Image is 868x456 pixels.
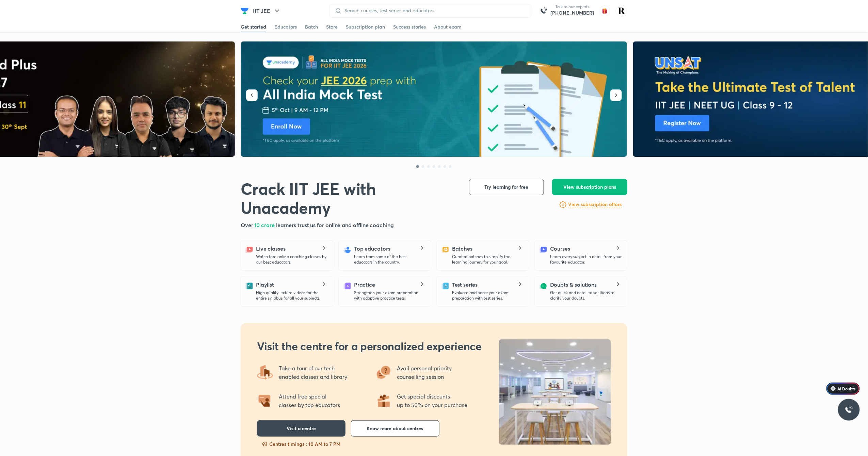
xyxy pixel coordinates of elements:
[831,386,836,391] img: Icon
[568,201,622,208] h6: View subscription offers
[351,420,439,437] button: Know more about centres
[499,339,611,445] img: uncentre_LP_b041622b0f.jpg
[274,21,297,32] a: Educators
[397,364,453,381] p: Avail personal priority counselling session
[354,254,425,265] p: Learn from some of the best educators in the country.
[434,21,462,32] a: About exam
[568,201,622,209] a: View subscription offers
[257,392,273,409] img: offering2.png
[550,4,594,10] p: Talk to our experts
[485,184,529,190] span: Try learning for free
[257,420,345,437] button: Visit a centre
[375,364,392,381] img: offering3.png
[256,281,274,289] h5: Playlist
[393,21,426,32] a: Success stories
[241,21,266,32] a: Get started
[616,5,627,17] img: Rakhi Sharma
[276,221,394,229] span: learners trust us for online and offline coaching
[550,10,594,16] a: [PHONE_NUMBER]
[241,7,249,15] img: Company Logo
[452,244,472,253] h5: Batches
[826,383,860,395] a: Ai Doubts
[342,8,526,13] input: Search courses, test series and educators
[255,221,276,229] span: 10 crore
[354,290,425,301] p: Strengthen your exam preparation with adaptive practice tests.
[452,254,524,265] p: Curated batches to simplify the learning journey for your goal.
[563,184,616,190] span: View subscription plans
[241,179,458,217] h1: Crack IIT JEE with Unacademy
[537,4,550,18] img: call-us
[257,364,273,381] img: offering4.png
[256,290,327,301] p: High quality lecture videos for the entire syllabus for all your subjects.
[354,281,375,289] h5: Practice
[269,441,340,447] p: Centres timings : 10 AM to 7 PM
[287,425,316,432] span: Visit a centre
[241,221,255,229] span: Over
[452,290,524,301] p: Evaluate and boost your exam preparation with test series.
[305,21,318,32] a: Batch
[367,425,423,432] span: Know more about centres
[249,4,285,18] button: IIT JEE
[274,23,297,30] div: Educators
[257,339,482,353] h2: Visit the centre for a personalized experience
[241,23,266,30] div: Get started
[838,386,856,391] span: Ai Doubts
[452,281,478,289] h5: Test series
[354,244,390,253] h5: Top educators
[326,21,338,32] a: Store
[262,441,268,447] img: slots-fillng-fast
[550,244,570,253] h5: Courses
[434,23,462,30] div: About exam
[845,406,853,414] img: ttu
[393,23,426,30] div: Success stories
[599,5,610,16] img: avatar
[550,290,622,301] p: Get quick and detailed solutions to clarify your doubts.
[346,23,385,30] div: Subscription plan
[346,21,385,32] a: Subscription plan
[326,23,338,30] div: Store
[550,254,622,265] p: Learn every subject in detail from your favourite educator.
[305,23,318,30] div: Batch
[397,392,468,409] p: Get special discounts up to 50% on your purchase
[375,392,392,409] img: offering1.png
[256,244,286,253] h5: Live classes
[550,281,597,289] h5: Doubts & solutions
[279,392,340,409] p: Attend free special classes by top educators
[552,179,627,195] button: View subscription plans
[256,254,327,265] p: Watch free online coaching classes by our best educators.
[279,364,348,381] p: Take a tour of our tech enabled classes and library
[469,179,544,195] button: Try learning for free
